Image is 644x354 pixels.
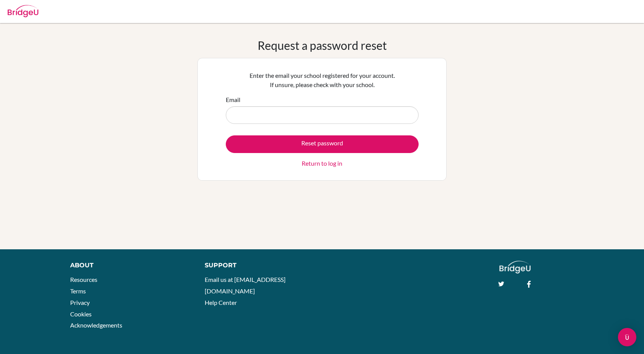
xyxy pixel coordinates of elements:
[226,135,419,153] button: Reset password
[70,261,187,270] div: About
[499,261,531,273] img: logo_white@2x-f4f0deed5e89b7ecb1c2cc34c3e3d731f90f0f143d5ea2071677605dd97b5244.png
[70,321,122,329] a: Acknowledgements
[70,276,97,283] a: Resources
[618,328,636,346] div: Open Intercom Messenger
[302,159,342,168] a: Return to log in
[8,5,38,17] img: Bridge-U
[205,261,314,270] div: Support
[258,38,387,52] h1: Request a password reset
[70,310,92,318] a: Cookies
[70,299,90,306] a: Privacy
[205,299,237,306] a: Help Center
[226,95,240,104] label: Email
[205,276,286,295] a: Email us at [EMAIL_ADDRESS][DOMAIN_NAME]
[70,287,86,295] a: Terms
[226,71,419,89] p: Enter the email your school registered for your account. If unsure, please check with your school.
